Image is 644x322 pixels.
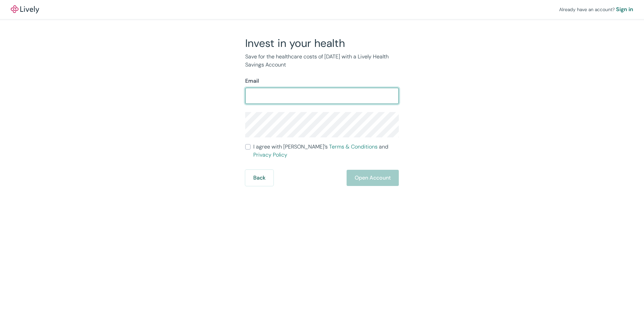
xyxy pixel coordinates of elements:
[245,170,273,186] button: Back
[245,77,259,85] label: Email
[253,143,399,159] span: I agree with [PERSON_NAME]’s and
[616,5,633,14] a: Sign in
[245,53,399,69] p: Save for the healthcare costs of [DATE] with a Lively Health Savings Account
[245,36,399,50] h2: Invest in your health
[329,143,378,150] a: Terms & Conditions
[11,5,39,14] img: Lively
[11,5,39,14] a: LivelyLively
[253,151,287,158] a: Privacy Policy
[559,5,633,14] div: Already have an account?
